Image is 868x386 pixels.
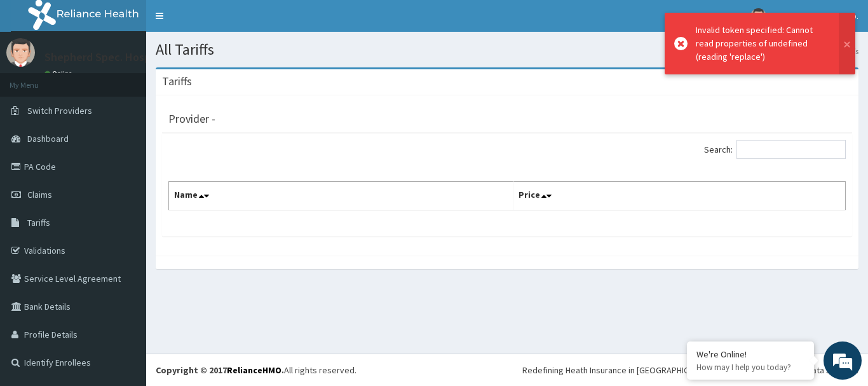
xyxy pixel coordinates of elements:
span: Shepherd Spec. Hosp. [774,10,858,22]
p: How may I help you today? [696,362,804,373]
img: User Image [6,38,35,67]
p: Shepherd Spec. Hosp. [44,52,153,63]
div: Invalid token specified: Cannot read properties of undefined (reading 'replace') [696,24,827,64]
span: Claims [27,189,52,200]
span: Dashboard [27,133,69,144]
th: Name [169,182,513,211]
img: User Image [750,8,766,24]
a: Online [44,69,75,78]
a: RelianceHMO [227,364,281,376]
th: Price [513,182,846,211]
input: Search: [736,140,846,159]
span: Switch Providers [27,105,92,116]
label: Search: [704,140,846,159]
strong: Copyright © 2017 . [156,364,284,376]
footer: All rights reserved. [146,354,868,386]
h3: Provider - [168,113,215,125]
h3: Tariffs [162,76,192,87]
h1: All Tariffs [156,41,858,58]
div: We're Online! [696,348,804,360]
span: Tariffs [27,217,50,228]
div: Redefining Heath Insurance in [GEOGRAPHIC_DATA] using Telemedicine and Data Science! [522,364,858,376]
